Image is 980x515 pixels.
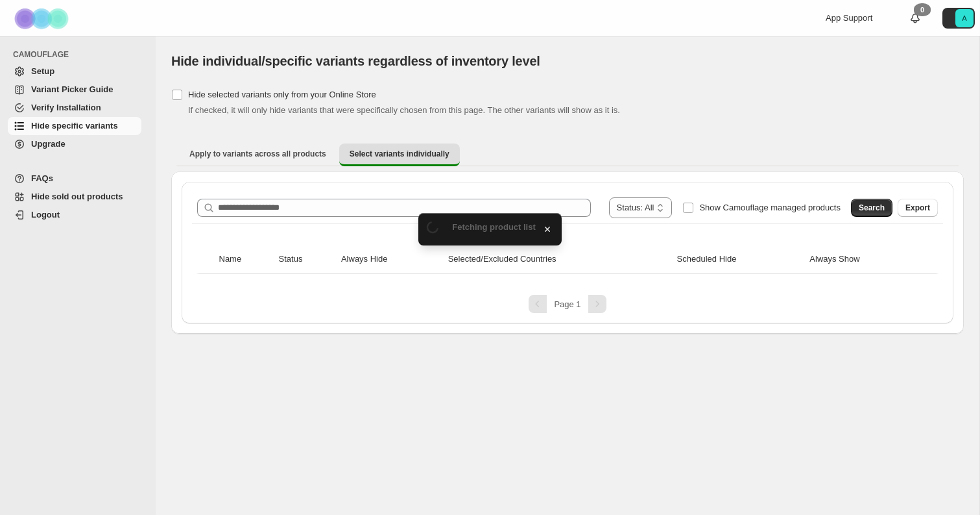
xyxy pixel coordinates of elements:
span: Hide specific variants [31,121,118,131]
span: Logout [31,210,60,220]
span: Hide individual/specific variants regardless of inventory level [171,54,540,68]
span: Apply to variants across all products [189,149,326,159]
span: Variant Picker Guide [31,84,113,94]
button: Apply to variants across all products [179,144,337,164]
nav: Pagination [192,295,943,313]
th: Scheduled Hide [673,245,806,274]
text: A [962,14,967,22]
th: Selected/Excluded Countries [444,245,673,274]
span: If checked, it will only hide variants that were specifically chosen from this page. The other va... [188,105,620,115]
button: Select variants individually [339,144,460,166]
th: Always Hide [337,245,444,274]
span: Hide sold out products [31,192,123,201]
span: Show Camouflage managed products [699,203,841,212]
button: Search [851,199,892,217]
span: Avatar with initials A [955,9,974,27]
button: Export [898,199,938,217]
th: Name [215,245,275,274]
span: Page 1 [554,299,580,309]
a: Verify Installation [8,99,141,117]
a: Hide specific variants [8,117,141,135]
span: Select variants individually [350,149,449,159]
span: Verify Installation [31,103,101,112]
span: App Support [826,13,872,23]
a: 0 [909,12,922,25]
a: Logout [8,206,141,224]
th: Always Show [806,245,920,274]
span: Fetching product list [452,222,536,232]
th: Status [275,245,337,274]
span: Export [905,203,930,213]
span: Search [859,203,885,213]
a: Variant Picker Guide [8,81,141,99]
a: Upgrade [8,135,141,153]
span: Hide selected variants only from your Online Store [188,90,376,99]
div: 0 [914,3,931,16]
a: Setup [8,62,141,81]
span: CAMOUFLAGE [13,49,147,60]
button: Avatar with initials A [942,8,975,29]
a: FAQs [8,170,141,188]
span: FAQs [31,173,53,183]
a: Hide sold out products [8,188,141,206]
div: Select variants individually [171,171,964,334]
img: Camouflage [10,1,75,36]
span: Setup [31,66,54,76]
span: Upgrade [31,139,66,149]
